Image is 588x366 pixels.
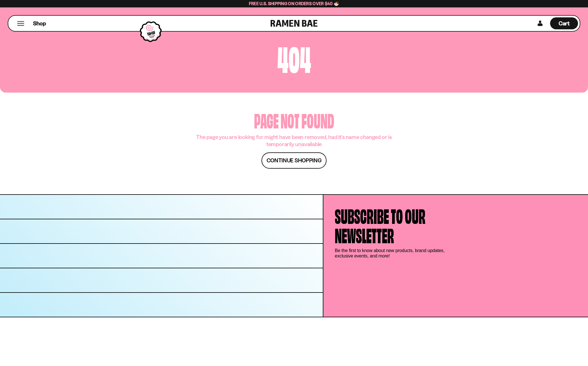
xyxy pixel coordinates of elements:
[335,205,425,244] h4: Subscribe to our newsletter
[196,110,392,129] h1: page not found
[196,134,392,148] p: The page you are looking for might have been removed, had it’s name changed or is temporarily una...
[267,157,322,164] span: Continue shopping
[4,44,584,70] h1: 404
[559,20,570,27] span: Cart
[335,248,449,259] p: Be the first to know about new products, brand updates, exclusive events, and more!
[249,1,339,6] span: Free U.S. Shipping on Orders over $40 🍜
[550,16,578,31] a: Cart
[17,21,25,26] button: Mobile Menu Trigger
[33,17,46,29] a: Shop
[33,20,46,27] span: Shop
[261,152,327,169] a: Continue shopping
